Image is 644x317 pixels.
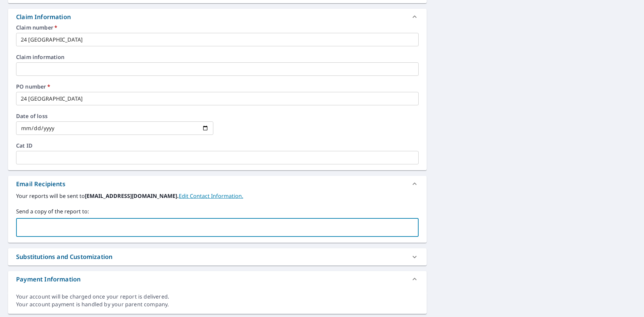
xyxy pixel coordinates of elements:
[16,275,80,284] div: Payment Information
[16,12,71,21] div: Claim Information
[8,271,427,287] div: Payment Information
[16,179,65,189] div: Email Recipients
[16,113,213,119] label: Date of loss
[16,301,419,308] div: Your account payment is handled by your parent company.
[85,192,179,200] b: [EMAIL_ADDRESS][DOMAIN_NAME].
[16,192,419,200] label: Your reports will be sent to
[8,248,427,265] div: Substitutions and Customization
[16,54,419,60] label: Claim information
[16,252,112,261] div: Substitutions and Customization
[8,176,427,192] div: Email Recipients
[16,143,419,148] label: Cat ID
[8,9,427,25] div: Claim Information
[16,84,419,89] label: PO number
[179,192,243,200] a: EditContactInfo
[16,207,419,215] label: Send a copy of the report to:
[16,25,419,30] label: Claim number
[16,293,419,301] div: Your account will be charged once your report is delivered.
